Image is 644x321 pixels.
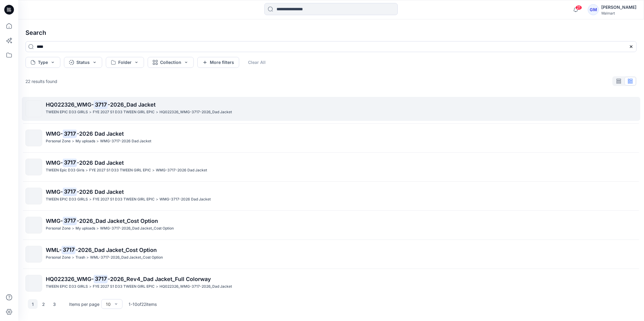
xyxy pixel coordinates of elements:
[129,301,157,307] p: 1 - 10 of 22 items
[89,196,92,203] p: >
[77,218,158,224] span: -2026_Dad Jacket_Cost Option
[46,167,84,174] p: TWEEN Epic D33 Girls
[77,131,124,137] span: -2026 Dad Jacket
[63,187,77,196] mark: 3717
[77,160,124,166] span: -2026 Dad Jacket
[46,218,63,224] span: WMG-
[25,78,57,84] p: 22 results found
[601,4,636,11] div: [PERSON_NAME]
[63,217,77,225] mark: 3717
[148,57,194,68] button: Collection
[46,247,62,253] span: WML-
[156,109,158,115] p: >
[89,109,92,115] p: >
[86,167,88,174] p: >
[22,155,640,179] a: WMG-3717-2026 Dad JacketTWEEN Epic D33 Girls>FYE 2027 S1 D33 TWEEN GIRL EPIC>WMG-3717-2026 Dad Ja...
[62,246,75,254] mark: 3717
[46,138,71,144] p: Personal Zone
[22,213,640,237] a: WMG-3717-2026_Dad Jacket_Cost OptionPersonal Zone>My uploads>WMG-3717-2026_Dad Jacket_Cost Option
[93,283,155,290] p: FYE 2027 S1 D33 TWEEN GIRL EPIC
[46,109,88,115] p: TWEEN EPIC D33 GIRLS
[100,138,151,144] p: WMG-3717-2026 Dad Jacket
[159,283,232,290] p: HQ022326_WMG-3717-2026_Dad Jacket
[46,225,71,232] p: Personal Zone
[108,101,156,108] span: -2026_Dad Jacket
[75,225,95,232] p: My uploads
[77,189,124,195] span: -2026 Dad Jacket
[89,283,92,290] p: >
[22,184,640,208] a: WMG-3717-2026 Dad JacketTWEEN EPIC D33 GIRLS>FYE 2027 S1 D33 TWEEN GIRL EPIC>WMG-3717-2026 Dad Ja...
[22,97,640,121] a: HQ022326_WMG-3717-2026_Dad JacketTWEEN EPIC D33 GIRLS>FYE 2027 S1 D33 TWEEN GIRL EPIC>HQ022326_WM...
[72,254,74,261] p: >
[108,276,211,282] span: -2026_Rev4_Dad Jacket_Full Colorway
[46,254,71,261] p: Personal Zone
[94,100,108,109] mark: 3717
[63,129,77,138] mark: 3717
[28,299,38,309] button: 1
[46,196,88,203] p: TWEEN EPIC D33 GIRLS
[601,11,636,15] div: Walmart
[75,138,95,144] p: My uploads
[63,158,77,167] mark: 3717
[22,271,640,295] a: HQ022326_WMG-3717-2026_Rev4_Dad Jacket_Full ColorwayTWEEN EPIC D33 GIRLS>FYE 2027 S1 D33 TWEEN GI...
[75,254,85,261] p: Trash
[106,57,144,68] button: Folder
[46,101,94,108] span: HQ022326_WMG-
[75,247,157,253] span: -2026_Dad Jacket_Cost Option
[46,189,63,195] span: WMG-
[93,109,155,115] p: FYE 2027 S1 D33 TWEEN GIRL EPIC
[159,196,211,203] p: WMG-3717-2026 Dad Jacket
[22,126,640,150] a: WMG-3717-2026 Dad JacketPersonal Zone>My uploads>WMG-3717-2026 Dad Jacket
[46,160,63,166] span: WMG-
[64,57,102,68] button: Status
[96,225,99,232] p: >
[159,109,232,115] p: HQ022326_WMG-3717-2026_Dad Jacket
[152,167,155,174] p: >
[156,283,158,290] p: >
[72,138,74,144] p: >
[46,131,63,137] span: WMG-
[46,276,94,282] span: HQ022326_WMG-
[72,225,74,232] p: >
[22,242,640,266] a: WML-3717-2026_Dad Jacket_Cost OptionPersonal Zone>Trash>WML-3717-2026_Dad Jacket_Cost Option
[50,299,59,309] button: 3
[156,196,158,203] p: >
[94,275,108,283] mark: 3717
[25,57,60,68] button: Type
[100,225,174,232] p: WMG-3717-2026_Dad Jacket_Cost Option
[156,167,207,174] p: WMG-3717-2026 Dad Jacket
[89,167,151,174] p: FYE 2027 S1 D33 TWEEN GIRL EPIC
[46,283,88,290] p: TWEEN EPIC D33 GIRLS
[69,301,99,307] p: Items per page
[86,254,89,261] p: >
[93,196,155,203] p: FYE 2027 S1 D33 TWEEN GIRL EPIC
[106,301,111,307] div: 10
[575,5,582,10] span: 21
[197,57,239,68] button: More filters
[90,254,163,261] p: WML-3717-2026_Dad Jacket_Cost Option
[39,299,49,309] button: 2
[96,138,99,144] p: >
[21,24,642,41] h4: Search
[588,4,599,15] div: GM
